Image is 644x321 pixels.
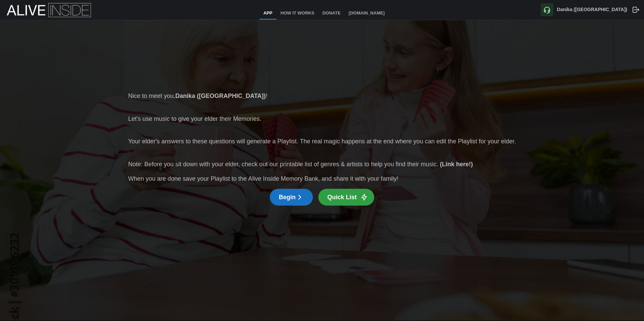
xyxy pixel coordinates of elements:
div: Nice to meet you, ! [128,92,516,101]
button: Begin [270,189,313,206]
b: Danika ([GEOGRAPHIC_DATA]) [175,93,266,99]
div: Your elder's answers to these questions will generate a Playlist. The real magic happens at the e... [128,137,516,146]
a: How It Works [277,7,318,20]
a: [DOMAIN_NAME] [345,7,389,20]
a: Donate [318,7,345,20]
div: Let's use music to give your elder their Memories. [128,114,516,123]
div: When you are done save your Playlist to the Alive Inside Memory Bank, and share it with your family! [128,174,516,183]
button: Quick List [318,189,374,206]
a: (Link here!) [440,161,473,168]
a: App [259,7,277,20]
span: Begin [279,189,304,205]
img: Alive Inside Logo [7,3,91,17]
div: Note: Before you sit down with your elder, check out our printable list of genres & artists to he... [128,160,516,169]
b: Danika ([GEOGRAPHIC_DATA]) [557,7,627,12]
span: Quick List [327,189,357,205]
